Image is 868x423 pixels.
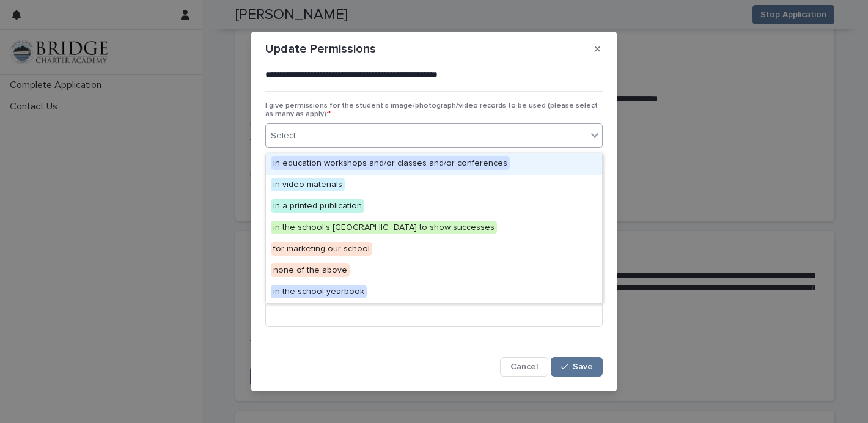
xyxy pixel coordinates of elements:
span: I give permissions for the student's image/photograph/video records to be used (please select as ... [265,102,598,118]
span: in the school's [GEOGRAPHIC_DATA] to show successes [271,221,497,234]
span: none of the above [271,263,350,277]
div: none of the above [266,260,602,282]
span: in a printed publication [271,199,364,213]
span: for marketing our school [271,242,372,256]
div: in the school yearbook [266,282,602,303]
div: Select... [271,130,301,142]
div: for marketing our school [266,239,602,260]
span: in the school yearbook [271,285,367,298]
button: Cancel [500,357,548,377]
div: in the school's Parent Center to show successes [266,218,602,239]
span: in video materials [271,178,345,191]
div: in a printed publication [266,196,602,218]
span: in education workshops and/or classes and/or conferences [271,156,510,170]
div: in education workshops and/or classes and/or conferences [266,153,602,175]
span: Save [573,362,593,371]
p: Update Permissions [265,42,376,56]
span: Cancel [510,362,538,371]
button: Save [551,357,603,377]
div: in video materials [266,175,602,196]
